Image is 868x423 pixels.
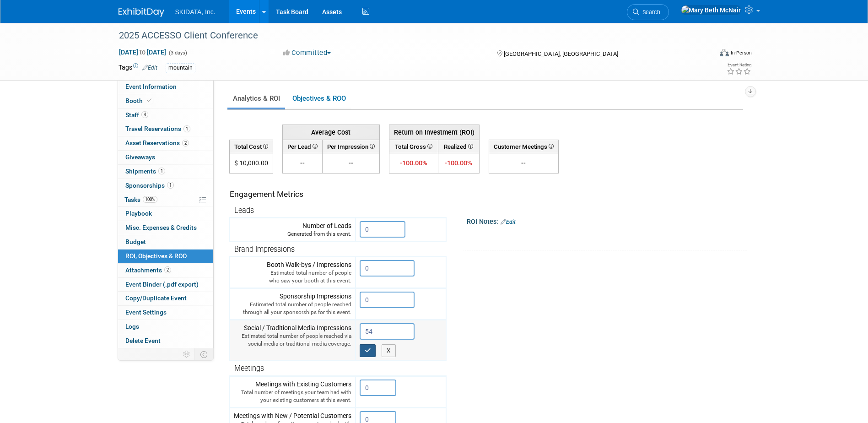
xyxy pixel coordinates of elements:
[125,309,167,316] span: Event Settings
[168,50,187,56] span: (3 days)
[118,193,213,207] a: Tasks100%
[501,219,516,225] a: Edit
[234,206,254,215] span: Leads
[118,278,213,292] a: Event Binder (.pdf export)
[142,65,157,71] a: Edit
[118,207,213,221] a: Playbook
[125,266,171,274] span: Attachments
[229,140,273,153] th: Total Cost
[118,292,213,305] a: Copy/Duplicate Event
[467,215,747,227] div: ROI Notes:
[118,122,213,136] a: Travel Reservations1
[493,158,555,168] div: --
[227,90,285,108] a: Analytics & ROI
[125,210,152,217] span: Playbook
[118,108,213,122] a: Staff4
[234,245,295,254] span: Brand Impressions
[681,5,741,15] img: Mary Beth McNair
[382,344,396,357] button: X
[639,9,660,16] span: Search
[230,189,442,200] div: Engagement Metrics
[125,294,187,302] span: Copy/Duplicate Event
[125,323,139,330] span: Logs
[234,269,351,285] div: Estimated total number of people who saw your booth at this event.
[119,8,164,17] img: ExhibitDay
[147,98,151,103] i: Booth reservation complete
[118,179,213,193] a: Sponsorships1
[182,140,189,146] span: 2
[143,196,157,203] span: 100%
[349,159,353,167] span: --
[125,83,177,90] span: Event Information
[125,153,155,161] span: Giveaways
[125,97,153,104] span: Booth
[179,348,195,360] td: Personalize Event Tab Strip
[158,168,165,174] span: 1
[194,348,213,360] td: Toggle Event Tabs
[234,230,351,238] div: Generated from this event.
[504,50,618,57] span: [GEOGRAPHIC_DATA], [GEOGRAPHIC_DATA]
[229,153,273,174] td: $ 10,000.00
[138,49,147,56] span: to
[125,252,187,260] span: ROI, Objectives & ROO
[389,140,438,153] th: Total Gross
[234,221,351,238] div: Number of Leads
[118,235,213,249] a: Budget
[119,48,167,56] span: [DATE] [DATE]
[124,196,157,203] span: Tasks
[167,182,174,189] span: 1
[125,224,197,231] span: Misc. Expenses & Credits
[287,90,351,108] a: Objectives & ROO
[118,334,213,348] a: Delete Event
[400,159,427,167] span: -100.00%
[727,63,751,67] div: Event Rating
[118,80,213,94] a: Event Information
[118,94,213,108] a: Booth
[234,292,351,316] div: Sponsorship Impressions
[322,140,379,153] th: Per Impression
[125,337,161,344] span: Delete Event
[118,320,213,334] a: Logs
[300,159,305,167] span: --
[118,264,213,277] a: Attachments2
[720,49,729,56] img: Format-Inperson.png
[119,63,157,73] td: Tags
[234,301,351,316] div: Estimated total number of people reached through all your sponsorships for this event.
[125,182,174,189] span: Sponsorships
[118,136,213,150] a: Asset Reservations2
[183,125,190,132] span: 1
[438,140,479,153] th: Realized
[141,111,148,118] span: 4
[234,380,351,404] div: Meetings with Existing Customers
[280,48,334,58] button: Committed
[445,159,472,167] span: -100.00%
[282,125,379,140] th: Average Cost
[118,165,213,179] a: Shipments1
[118,249,213,263] a: ROI, Objectives & ROO
[125,168,165,175] span: Shipments
[118,151,213,164] a: Giveaways
[125,238,146,245] span: Budget
[118,221,213,235] a: Misc. Expenses & Credits
[234,332,351,348] div: Estimated total number of people reached via social media or traditional media coverage.
[125,111,148,119] span: Staff
[116,27,698,44] div: 2025 ACCESSO Client Conference
[627,4,669,20] a: Search
[118,306,213,320] a: Event Settings
[234,364,264,373] span: Meetings
[234,260,351,285] div: Booth Walk-bys / Impressions
[234,323,351,348] div: Social / Traditional Media Impressions
[730,49,752,56] div: In-Person
[658,48,752,61] div: Event Format
[125,281,199,288] span: Event Binder (.pdf export)
[234,389,351,404] div: Total number of meetings your team had with your existing customers at this event.
[389,125,479,140] th: Return on Investment (ROI)
[489,140,558,153] th: Customer Meetings
[125,139,189,146] span: Asset Reservations
[164,266,171,273] span: 2
[282,140,322,153] th: Per Lead
[125,125,190,132] span: Travel Reservations
[175,8,216,16] span: SKIDATA, Inc.
[166,63,195,73] div: mountain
